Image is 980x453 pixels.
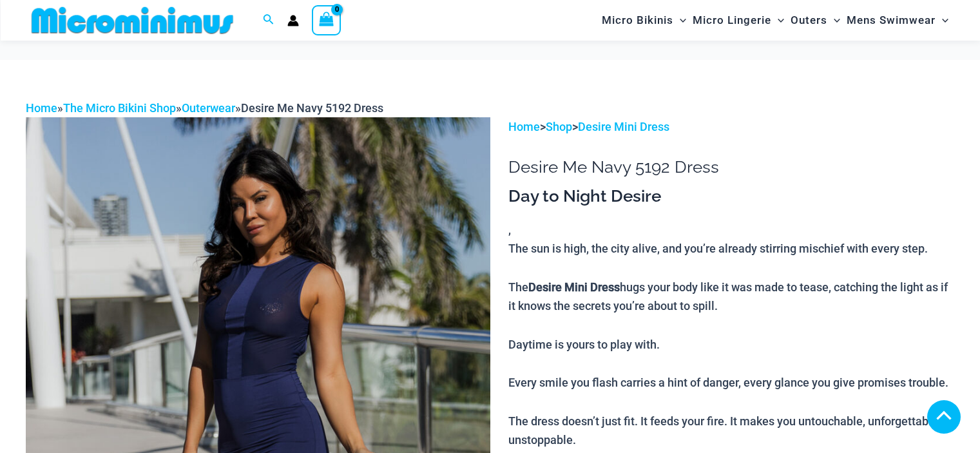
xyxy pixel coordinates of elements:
a: Desire Mini Dress [578,120,669,133]
span: Outers [791,4,827,37]
h1: Desire Me Navy 5192 Dress [508,157,954,177]
span: Menu Toggle [827,4,840,37]
span: Menu Toggle [771,4,784,37]
a: Account icon link [287,15,299,26]
a: Micro LingerieMenu ToggleMenu Toggle [689,4,787,37]
a: Micro BikinisMenu ToggleMenu Toggle [599,4,689,37]
a: Search icon link [263,12,274,28]
img: MM SHOP LOGO FLAT [26,6,238,35]
h3: Day to Night Desire [508,186,954,207]
a: Outerwear [182,101,235,115]
p: > > [508,117,954,137]
b: Desire Mini Dress [528,280,620,294]
span: Menu Toggle [936,4,948,37]
a: OutersMenu ToggleMenu Toggle [787,4,843,37]
span: Mens Swimwear [847,4,936,37]
span: Micro Lingerie [693,4,771,37]
a: Mens SwimwearMenu ToggleMenu Toggle [843,4,952,37]
nav: Site Navigation [597,2,954,39]
a: Shop [546,120,572,133]
a: View Shopping Cart, empty [312,5,341,35]
span: » » » [26,101,383,115]
span: Micro Bikinis [602,4,673,37]
a: Home [26,101,57,115]
a: Home [508,120,540,133]
span: Desire Me Navy 5192 Dress [241,101,383,115]
a: The Micro Bikini Shop [63,101,176,115]
span: Menu Toggle [673,4,686,37]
